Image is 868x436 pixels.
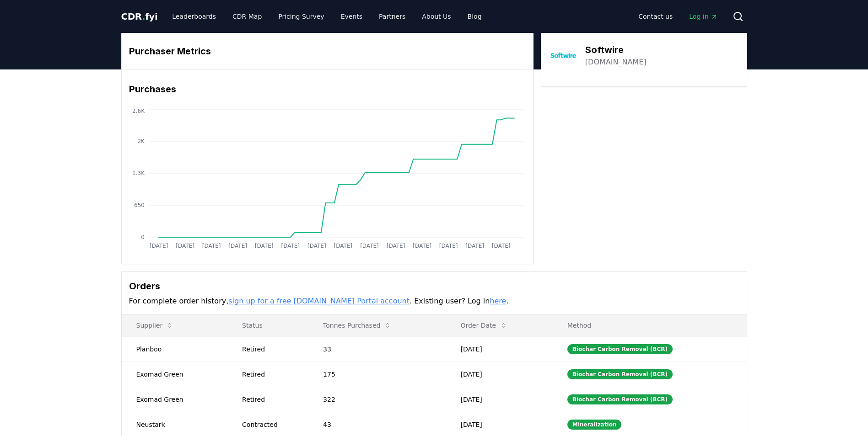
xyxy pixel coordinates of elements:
tspan: 650 [134,202,145,208]
div: Biochar Carbon Removal (BCR) [567,394,673,404]
td: [DATE] [446,362,552,387]
a: here [490,297,506,305]
button: Supplier [129,316,181,335]
tspan: [DATE] [334,243,352,249]
h3: Softwire [585,43,647,57]
td: 322 [308,387,446,412]
img: Softwire-logo [550,43,576,68]
div: Retired [242,395,301,404]
span: CDR fyi [121,11,158,22]
button: Order Date [453,316,514,335]
a: Events [334,8,370,25]
div: Contracted [242,420,301,429]
td: [DATE] [446,387,552,412]
tspan: [DATE] [386,243,405,249]
tspan: [DATE] [202,243,221,249]
div: Retired [242,345,301,354]
td: Exomad Green [122,387,228,412]
tspan: [DATE] [413,243,431,249]
tspan: 2K [137,138,145,144]
tspan: [DATE] [228,243,247,249]
td: Exomad Green [122,362,228,387]
a: CDR Map [225,8,269,25]
tspan: [DATE] [465,243,484,249]
div: Biochar Carbon Removal (BCR) [567,344,673,354]
h3: Purchaser Metrics [129,44,526,58]
tspan: [DATE] [307,243,326,249]
a: Pricing Survey [271,8,331,25]
tspan: 2.6K [132,108,145,114]
a: [DOMAIN_NAME] [585,57,647,68]
tspan: [DATE] [491,243,510,249]
a: Leaderboards [165,8,223,25]
div: Mineralization [567,420,622,430]
span: Log in [689,12,717,21]
td: 175 [308,362,446,387]
nav: Main [631,8,725,25]
a: Log in [682,8,725,25]
nav: Main [165,8,489,25]
tspan: 1.3K [132,170,145,176]
span: . [142,11,145,22]
p: For complete order history, . Existing user? Log in . [129,296,739,307]
p: Method [560,321,739,330]
a: sign up for a free [DOMAIN_NAME] Portal account [228,297,410,305]
a: Blog [460,8,489,25]
p: Status [235,321,301,330]
tspan: [DATE] [149,243,168,249]
tspan: [DATE] [360,243,379,249]
a: About Us [415,8,458,25]
div: Biochar Carbon Removal (BCR) [567,369,673,379]
tspan: [DATE] [176,243,194,249]
button: Tonnes Purchased [316,316,399,335]
h3: Purchases [129,82,526,96]
td: Planboo [122,336,228,362]
td: [DATE] [446,336,552,362]
tspan: [DATE] [439,243,458,249]
div: Retired [242,370,301,379]
tspan: [DATE] [281,243,300,249]
tspan: [DATE] [254,243,273,249]
a: Partners [372,8,413,25]
td: 33 [308,336,446,362]
h3: Orders [129,279,739,293]
tspan: 0 [141,234,145,240]
a: Contact us [631,8,680,25]
a: CDR.fyi [121,10,158,23]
